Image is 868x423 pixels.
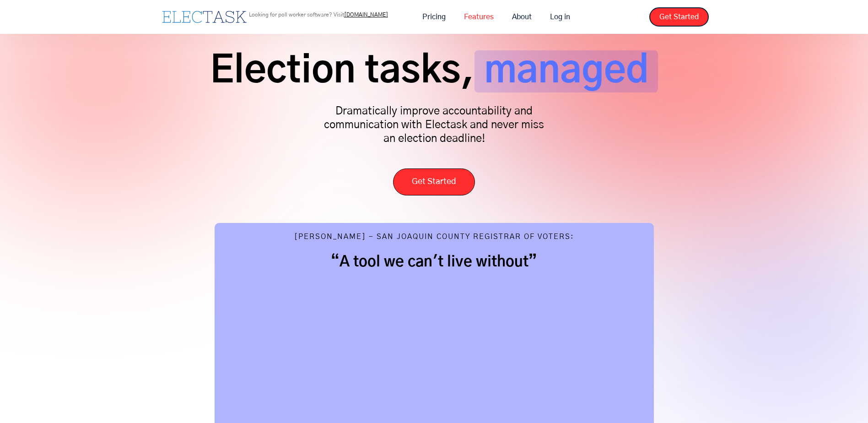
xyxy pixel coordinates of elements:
[344,12,388,17] a: [DOMAIN_NAME]
[503,7,541,27] a: About
[160,9,249,25] a: home
[474,50,658,92] span: managed
[393,168,475,195] a: Get Started
[541,7,579,27] a: Log in
[413,7,455,27] a: Pricing
[455,7,503,27] a: Features
[649,7,709,27] a: Get Started
[249,12,388,17] p: Looking for poll worker software? Visit
[233,253,636,271] h2: “A tool we can't live without”
[210,50,474,92] span: Election tasks,
[294,232,574,244] div: [PERSON_NAME] - San Joaquin County Registrar of Voters:
[320,104,549,146] p: Dramatically improve accountability and communication with Electask and never miss an election de...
